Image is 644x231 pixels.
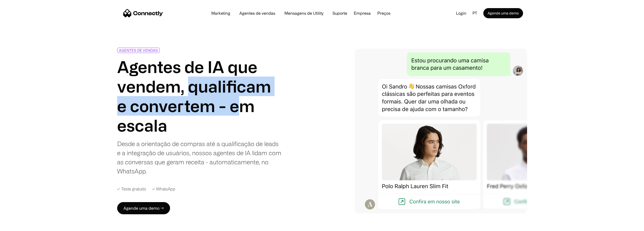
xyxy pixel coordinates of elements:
div: Empresa [352,10,372,17]
a: Suporte [328,11,351,15]
a: Marketing [207,11,234,15]
a: Agende uma demo → [117,202,170,214]
div: ✓ Teste gratuito [117,186,146,192]
a: home [123,9,163,17]
div: Empresa [354,10,371,17]
div: pt [470,9,483,17]
h1: Agentes de IA que vendem, qualificam e convertem - em escala [117,57,283,135]
aside: Language selected: Português (Brasil) [5,222,30,229]
ul: Language list [10,222,30,229]
div: pt [472,9,477,17]
a: Agentes de vendas [235,11,279,15]
a: Agende uma demo [483,8,523,18]
a: Login [452,9,470,17]
div: AGENTES DE VENDAS [119,48,158,52]
div: Desde a orientação de compras até a qualificação de leads e a integração de usuários, nossos agen... [117,139,283,176]
div: ✓ WhatsApp [152,186,175,192]
a: Preços [373,11,394,15]
a: Mensagens de Utility [280,11,327,15]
